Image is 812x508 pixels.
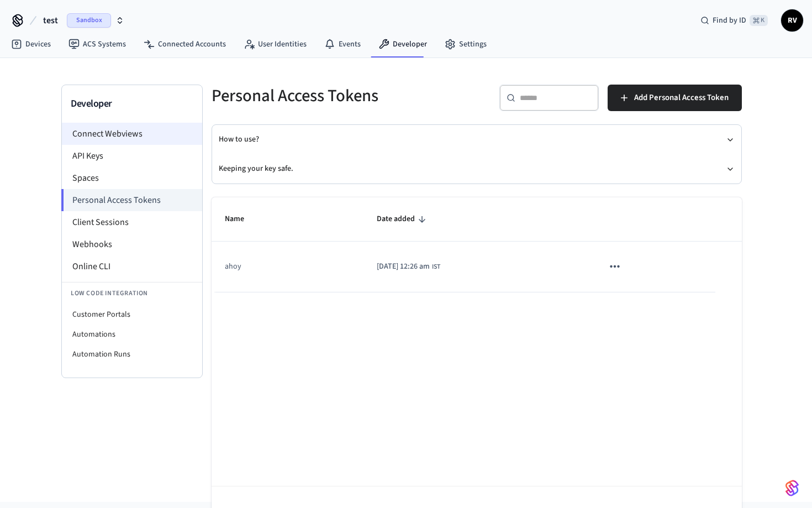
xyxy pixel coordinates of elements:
[219,125,735,154] button: How to use?
[781,9,803,32] button: RV
[2,34,60,54] a: Devices
[785,479,799,497] img: SeamLogoGradient.69752ec5.svg
[219,154,735,184] button: Keeping your key safe.
[62,145,202,167] li: API Keys
[60,34,135,54] a: ACS Systems
[377,261,440,273] div: Asia/Calcutta
[62,344,202,364] li: Automation Runs
[62,167,202,189] li: Spaces
[436,34,495,54] a: Settings
[212,85,470,107] h5: Personal Access Tokens
[62,282,202,305] li: Low Code Integration
[62,305,202,324] li: Customer Portals
[212,242,363,292] td: ahoy
[61,189,202,211] li: Personal Access Tokens
[750,15,768,26] span: ⌘ K
[432,262,440,272] span: IST
[377,211,429,228] span: Date added
[692,11,777,30] div: Find by ID⌘ K
[62,255,202,277] li: Online CLI
[225,211,259,228] span: Name
[135,34,235,54] a: Connected Accounts
[782,11,802,30] span: RV
[608,85,742,111] button: Add Personal Access Token
[62,211,202,233] li: Client Sessions
[235,34,315,54] a: User Identities
[71,96,193,112] h3: Developer
[377,261,430,273] span: [DATE] 12:26 am
[315,34,370,54] a: Events
[62,324,202,344] li: Automations
[634,91,729,105] span: Add Personal Access Token
[62,123,202,145] li: Connect Webviews
[713,15,746,26] span: Find by ID
[67,13,111,28] span: Sandbox
[370,34,436,54] a: Developer
[43,14,58,27] span: test
[212,197,742,292] table: sticky table
[62,233,202,255] li: Webhooks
